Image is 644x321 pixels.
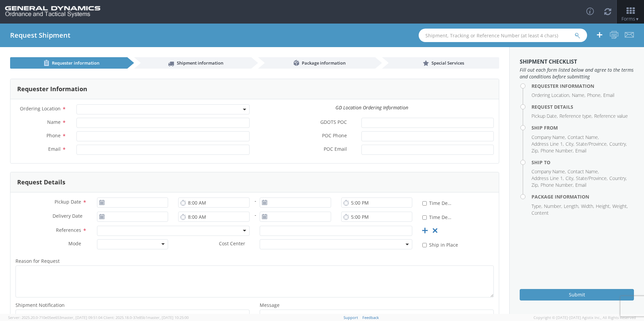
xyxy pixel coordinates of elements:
[56,227,81,233] span: References
[532,182,539,188] li: Zip
[422,201,427,206] input: Time Definite
[534,315,636,320] span: Copyright © [DATE]-[DATE] Agistix Inc., All Rights Reserved
[47,119,61,125] span: Name
[382,57,499,69] a: Special Services
[15,302,65,308] span: Shipment Notification
[576,175,608,182] li: State/Province
[17,86,87,93] h3: Requester Information
[564,203,579,210] li: Length
[148,315,189,320] span: master, [DATE] 10:25:00
[17,179,65,186] h3: Request Details
[55,199,81,205] span: Pickup Date
[532,104,634,109] h4: Request Details
[568,168,599,175] li: Contact Name
[422,241,459,248] label: Ship in Place
[532,147,539,154] li: Zip
[581,203,594,210] li: Width
[52,60,99,66] span: Requester information
[541,182,574,188] li: Phone Number
[68,240,81,247] span: Mode
[603,92,614,99] li: Email
[61,315,102,320] span: master, [DATE] 09:51:04
[532,210,549,216] li: Content
[103,315,189,320] span: Client: 2025.18.0-37e85b1
[362,315,379,320] a: Feedback
[532,125,634,130] h4: Ship From
[322,132,347,140] span: POC Phone
[177,60,223,66] span: Shipment information
[568,134,599,141] li: Contact Name
[612,203,628,210] li: Weight
[544,203,562,210] li: Number
[46,132,61,139] span: Phone
[258,57,375,69] a: Package information
[541,147,574,154] li: Phone Number
[520,59,634,65] h3: Shipment Checklist
[422,243,427,247] input: Ship in Place
[532,113,558,119] li: Pickup Date
[20,105,61,112] span: Ordering Location
[8,315,102,320] span: Server: 2025.20.0-710e05ee653
[344,315,358,320] a: Support
[576,141,608,147] li: State/Province
[219,240,245,248] span: Cost Center
[422,213,453,221] label: Time Definite
[15,258,60,264] span: Reason for Request
[532,141,564,147] li: Address Line 1
[609,175,627,182] li: Country
[532,194,634,199] h4: Package Information
[621,15,639,22] span: Forms
[520,67,634,80] span: Fill out each form listed below and agree to the terms and conditions before submitting
[575,182,586,188] li: Email
[134,57,251,69] a: Shipment information
[335,104,408,111] i: GD Location Ordering Information
[532,83,634,88] h4: Requester Information
[302,60,346,66] span: Package information
[5,6,100,17] img: gd-ots-0c3321f2eb4c994f95cb.png
[48,146,61,152] span: Email
[596,203,611,210] li: Height
[609,141,627,147] li: Country
[532,160,634,165] h4: Ship To
[10,32,70,39] h4: Request Shipment
[53,213,83,220] span: Delivery Date
[559,113,592,119] li: Reference type
[422,199,453,207] label: Time Definite
[431,60,464,66] span: Special Services
[594,113,628,119] li: Reference value
[532,134,566,141] li: Company Name
[324,146,347,153] span: POC Email
[566,141,574,147] li: City
[635,16,639,22] span: ▼
[419,29,587,42] input: Shipment, Tracking or Reference Number (at least 4 chars)
[532,92,570,99] li: Ordering Location
[572,92,585,99] li: Name
[532,175,564,182] li: Address Line 1
[575,147,586,154] li: Email
[566,175,574,182] li: City
[520,289,634,300] button: Submit
[10,57,127,69] a: Requester information
[320,119,347,127] span: GDOTS POC
[532,168,566,175] li: Company Name
[532,203,542,210] li: Type
[422,215,427,220] input: Time Definite
[587,92,602,99] li: Phone
[260,302,280,308] span: Message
